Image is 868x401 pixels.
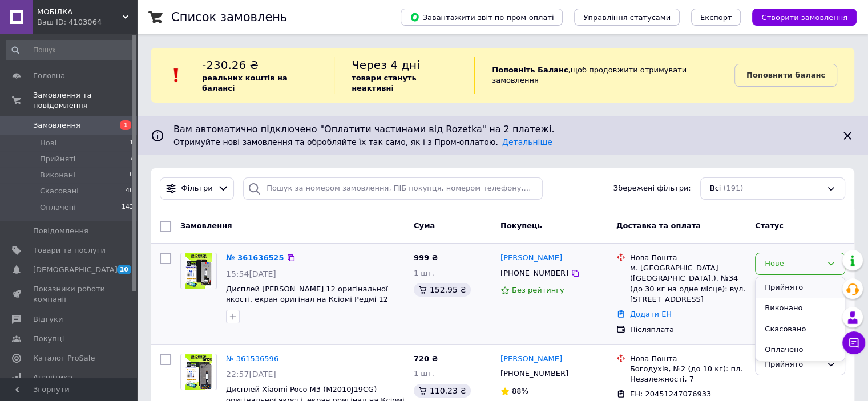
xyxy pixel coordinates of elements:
[414,253,438,262] span: 999 ₴
[755,221,784,230] span: Статус
[33,120,80,131] span: Замовлення
[171,10,287,24] h1: Список замовлень
[180,221,232,230] span: Замовлення
[6,40,135,60] input: Пошук
[710,183,721,194] span: Всі
[691,9,741,26] button: Експорт
[185,354,212,390] img: Фото товару
[414,384,471,398] div: 110.23 ₴
[33,334,64,344] span: Покупці
[185,253,212,289] img: Фото товару
[33,353,95,363] span: Каталог ProSale
[512,286,564,294] span: Без рейтингу
[410,12,554,22] span: Завантажити звіт по пром-оплаті
[130,138,134,148] span: 1
[474,57,734,94] div: , щоб продовжити отримувати замовлення
[756,298,845,319] li: Виконано
[498,366,571,381] div: [PHONE_NUMBER]
[401,9,563,26] button: Завантажити звіт по пром-оплаті
[630,390,711,398] span: ЕН: 20451247076933
[700,13,732,22] span: Експорт
[414,283,471,297] div: 152.95 ₴
[202,58,259,72] span: -230.26 ₴
[173,137,552,147] span: Отримуйте нові замовлення та обробляйте їх так само, як і з Пром-оплатою.
[180,354,217,390] a: Фото товару
[33,90,137,111] span: Замовлення та повідомлення
[40,154,75,164] span: Прийняті
[117,265,131,274] span: 10
[752,9,857,26] button: Створити замовлення
[498,266,571,281] div: [PHONE_NUMBER]
[226,253,284,262] a: № 361636525
[33,71,65,81] span: Головна
[37,17,137,27] div: Ваш ID: 4103064
[33,265,118,275] span: [DEMOGRAPHIC_DATA]
[613,183,691,194] span: Збережені фільтри:
[243,177,543,200] input: Пошук за номером замовлення, ПІБ покупця, номером телефону, Email, номером накладної
[756,319,845,340] li: Скасовано
[765,359,822,371] div: Прийнято
[37,7,123,17] span: МОБІЛКА
[226,285,388,304] a: Дисплей [PERSON_NAME] 12 оригінальної якості, екран оригінал на Ксіомі Редмі 12
[130,154,134,164] span: 7
[33,284,106,305] span: Показники роботи компанії
[33,372,72,383] span: Аналітика
[180,253,217,289] a: Фото товару
[630,364,746,384] div: Богодухів, №2 (до 10 кг): пл. Незалежності, 7
[746,71,825,79] b: Поповнити баланс
[512,387,528,395] span: 88%
[181,183,213,194] span: Фільтри
[761,13,847,22] span: Створити замовлення
[842,331,865,354] button: Чат з покупцем
[583,13,671,22] span: Управління статусами
[33,314,63,325] span: Відгуки
[414,369,434,378] span: 1 шт.
[630,325,746,335] div: Післяплата
[502,137,552,147] a: Детальніше
[40,186,79,196] span: Скасовані
[226,354,278,363] a: № 361536596
[734,64,837,87] a: Поповнити баланс
[574,9,680,26] button: Управління статусами
[226,269,276,278] span: 15:54[DATE]
[630,263,746,305] div: м. [GEOGRAPHIC_DATA] ([GEOGRAPHIC_DATA].), №34 (до 30 кг на одне місце): вул. [STREET_ADDRESS]
[630,310,672,318] a: Додати ЕН
[126,186,134,196] span: 40
[500,221,542,230] span: Покупець
[40,138,56,148] span: Нові
[741,13,857,21] a: Створити замовлення
[414,221,435,230] span: Cума
[756,339,845,361] li: Оплачено
[765,258,822,270] div: Нове
[500,354,562,364] a: [PERSON_NAME]
[630,253,746,263] div: Нова Пошта
[414,269,434,277] span: 1 шт.
[500,253,562,264] a: [PERSON_NAME]
[630,354,746,364] div: Нова Пошта
[352,58,420,72] span: Через 4 дні
[40,170,75,180] span: Виконані
[120,120,131,130] span: 1
[122,202,134,213] span: 143
[756,277,845,298] li: Прийнято
[616,221,701,230] span: Доставка та оплата
[173,123,831,136] span: Вам автоматично підключено "Оплатити частинами від Rozetka" на 2 платежі.
[40,202,76,213] span: Оплачені
[492,66,568,74] b: Поповніть Баланс
[33,245,106,256] span: Товари та послуги
[414,354,438,363] span: 720 ₴
[723,184,743,192] span: (191)
[33,226,88,236] span: Повідомлення
[352,74,417,92] b: товари стануть неактивні
[130,170,134,180] span: 0
[202,74,288,92] b: реальних коштів на балансі
[168,67,185,84] img: :exclamation:
[226,370,276,379] span: 22:57[DATE]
